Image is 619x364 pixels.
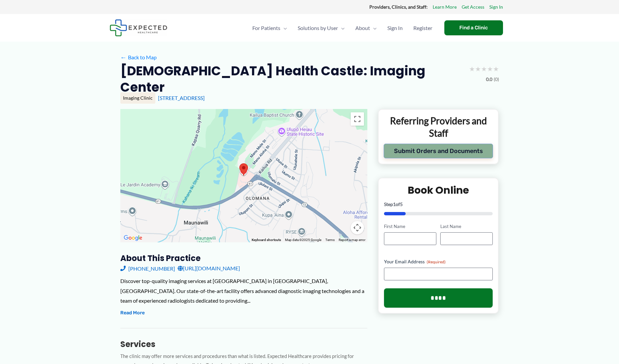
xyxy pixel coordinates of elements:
span: ★ [493,63,499,75]
nav: Primary Site Navigation [247,16,438,40]
span: Menu Toggle [280,16,287,40]
a: Find a Clinic [444,20,503,35]
h2: Book Online [384,184,493,197]
a: Terms (opens in new tab) [325,238,335,242]
span: 5 [400,201,403,207]
span: Menu Toggle [338,16,345,40]
span: 0.0 [486,75,492,84]
span: Map data ©2025 Google [285,238,321,242]
a: Sign In [489,3,503,11]
span: ★ [469,63,475,75]
button: Submit Orders and Documents [384,144,493,158]
span: Menu Toggle [370,16,377,40]
a: Register [408,16,438,40]
a: Open this area in Google Maps (opens a new window) [122,234,144,242]
strong: Providers, Clinics, and Staff: [369,4,428,10]
div: Discover top-quality imaging services at [GEOGRAPHIC_DATA] in [GEOGRAPHIC_DATA], [GEOGRAPHIC_DATA... [120,276,367,306]
button: Toggle fullscreen view [351,112,364,126]
p: Referring Providers and Staff [384,115,493,139]
a: Solutions by UserMenu Toggle [292,16,350,40]
div: Imaging Clinic [120,92,155,104]
button: Map camera controls [351,221,364,234]
img: Expected Healthcare Logo - side, dark font, small [110,19,167,36]
span: ★ [475,63,481,75]
span: About [355,16,370,40]
span: ★ [487,63,493,75]
a: Report a map error [339,238,365,242]
h3: About this practice [120,253,367,263]
span: Sign In [387,16,403,40]
h2: [DEMOGRAPHIC_DATA] Health Castle: Imaging Center [120,63,464,96]
span: (Required) [427,259,446,264]
img: Google [122,234,144,242]
a: Sign In [382,16,408,40]
span: Solutions by User [298,16,338,40]
span: ← [120,54,127,60]
a: [URL][DOMAIN_NAME] [178,263,240,273]
h3: Services [120,339,367,349]
a: For PatientsMenu Toggle [247,16,292,40]
label: Last Name [440,223,493,230]
label: Your Email Address [384,258,493,265]
p: Step of [384,202,493,207]
a: Learn More [433,3,457,11]
span: Register [413,16,432,40]
a: Get Access [462,3,484,11]
span: (0) [494,75,499,84]
a: ←Back to Map [120,52,157,62]
button: Read More [120,309,145,317]
a: [PHONE_NUMBER] [120,263,175,273]
button: Keyboard shortcuts [252,238,281,242]
a: AboutMenu Toggle [350,16,382,40]
span: For Patients [252,16,280,40]
a: [STREET_ADDRESS] [158,95,205,101]
span: 1 [393,201,396,207]
span: ★ [481,63,487,75]
label: First Name [384,223,436,230]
